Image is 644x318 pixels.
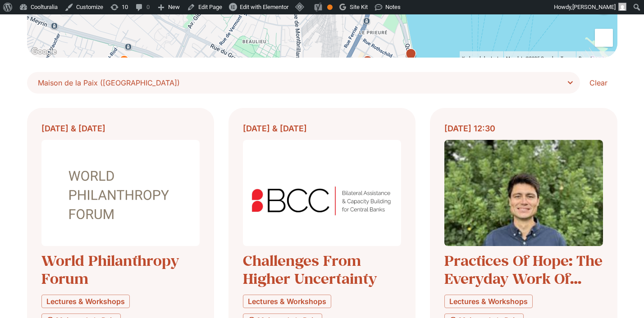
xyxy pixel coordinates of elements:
[403,48,419,64] div: Quai WilsonQuai Wilson, 1201 Geneva
[327,4,333,10] div: OK
[243,251,377,288] a: Challenges From Higher Uncertainty
[41,251,179,288] a: World Philanthropy Forum
[350,4,368,10] span: Site Kit
[243,295,331,308] a: Lectures & Workshops
[41,295,130,308] a: Lectures & Workshops
[243,122,401,134] div: [DATE] & [DATE]
[444,295,533,308] a: Lectures & Workshops
[444,122,603,134] div: [DATE] 12:30
[572,4,616,10] span: [PERSON_NAME]
[41,122,200,134] div: [DATE] & [DATE]
[561,56,573,61] a: Terms (opens in new tab)
[595,29,613,47] button: Drag Pegman onto the map to open Street View
[579,56,615,61] a: Report a map error
[580,72,617,94] a: Clear
[506,56,555,61] span: Map data ©2025 Google
[29,46,59,58] a: Open this area in Google Maps (opens a new window)
[240,4,288,10] span: Edit with Elementor
[589,77,607,88] span: Clear
[360,55,375,71] div: Bureau culturelRue de Berne 63
[29,46,59,58] img: Google
[38,76,180,89] span: Maison de la Paix (Geneva Graduate Institute)
[38,76,576,89] span: Maison de la Paix (Geneva Graduate Institute)
[462,51,501,66] button: Keyboard shortcuts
